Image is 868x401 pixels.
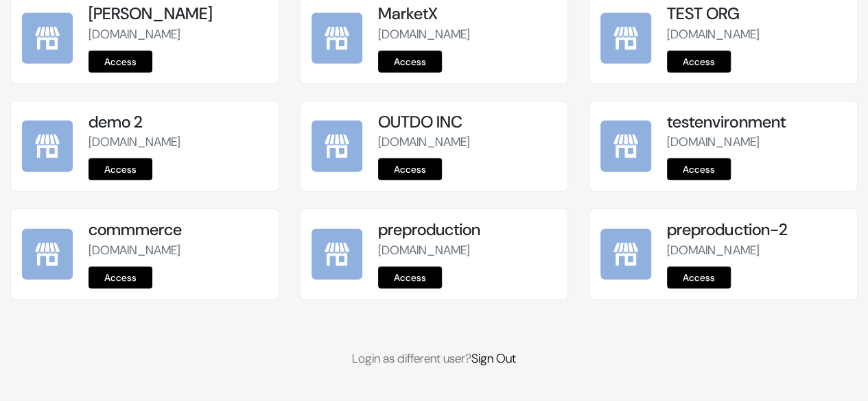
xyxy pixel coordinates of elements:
p: [DOMAIN_NAME] [378,133,557,151]
p: [DOMAIN_NAME] [667,241,846,260]
img: preproduction-2 [600,229,651,280]
h5: preproduction-2 [667,220,846,240]
h5: MarketX [378,4,557,24]
h5: commmerce [89,220,268,240]
a: Access [89,51,152,73]
p: [DOMAIN_NAME] [89,133,268,151]
a: Access [378,51,442,73]
img: MarketX [312,13,362,64]
img: demo 2 [22,121,73,171]
a: Access [378,267,442,289]
img: commmerce [22,229,73,280]
p: [DOMAIN_NAME] [89,241,268,260]
p: [DOMAIN_NAME] [667,25,846,44]
a: Access [378,158,442,180]
a: Sign Out [471,350,516,367]
a: Access [89,158,152,180]
h5: TEST ORG [667,4,846,24]
a: Access [667,51,731,73]
p: [DOMAIN_NAME] [378,241,557,260]
p: [DOMAIN_NAME] [667,133,846,151]
img: OUTDO INC [312,121,362,171]
h5: preproduction [378,220,557,240]
p: [DOMAIN_NAME] [89,25,268,44]
a: Access [667,158,731,180]
h5: demo 2 [89,112,268,132]
img: kamal Da [22,13,73,64]
img: TEST ORG [600,13,651,64]
h5: testenvironment [667,112,846,132]
h5: [PERSON_NAME] [89,4,268,24]
img: preproduction [312,229,362,280]
a: Access [667,267,731,289]
a: Access [89,267,152,289]
img: testenvironment [600,121,651,171]
p: Login as different user? [10,350,858,368]
p: [DOMAIN_NAME] [378,25,557,44]
h5: OUTDO INC [378,112,557,132]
